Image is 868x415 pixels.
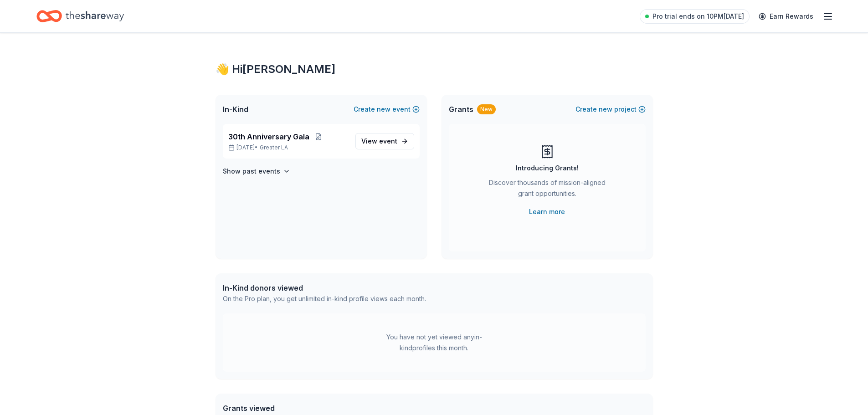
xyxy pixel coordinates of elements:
[377,332,491,354] div: You have not yet viewed any in-kind profiles this month.
[354,104,420,115] button: Createnewevent
[223,403,398,414] div: Grants viewed
[640,9,750,24] a: Pro trial ends on 10PM[DATE]
[599,104,612,115] span: new
[477,104,496,114] div: New
[223,104,248,115] span: In-Kind
[377,104,390,115] span: new
[223,293,426,304] div: On the Pro plan, you get unlimited in-kind profile views each month.
[529,206,565,217] a: Learn more
[223,166,280,177] h4: Show past events
[379,137,397,145] span: event
[361,136,397,147] span: View
[753,8,819,25] a: Earn Rewards
[36,5,124,27] a: Home
[516,163,579,174] div: Introducing Grants!
[223,282,426,293] div: In-Kind donors viewed
[228,144,348,151] p: [DATE] •
[652,11,744,22] span: Pro trial ends on 10PM[DATE]
[355,133,414,149] a: View event
[449,104,473,115] span: Grants
[223,166,290,177] button: Show past events
[260,144,288,151] span: Greater LA
[216,62,653,77] div: 👋 Hi [PERSON_NAME]
[575,104,646,115] button: Createnewproject
[228,131,309,142] span: 30th Anniversary Gala
[485,177,609,203] div: Discover thousands of mission-aligned grant opportunities.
